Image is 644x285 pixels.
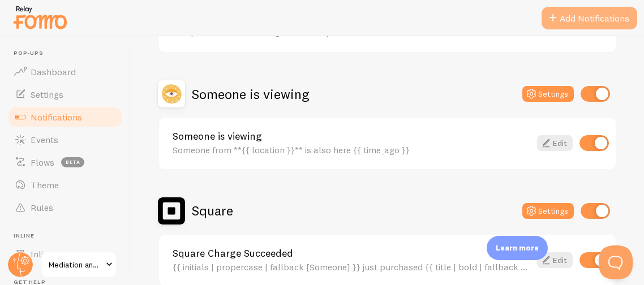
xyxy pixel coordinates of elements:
a: Edit [537,252,573,268]
a: Mediation and Arbitration Offices of [PERSON_NAME], LLC [41,251,117,278]
a: Dashboard [7,61,123,83]
h2: Square [192,202,233,219]
span: Pop-ups [14,50,123,57]
span: Theme [31,179,59,191]
a: Square Charge Succeeded [173,248,530,258]
span: Inline [31,248,53,260]
img: fomo-relay-logo-orange.svg [12,3,68,32]
span: Settings [31,89,63,100]
span: Flows [31,157,54,168]
button: Settings [522,203,574,219]
a: Notifications [7,106,123,128]
button: Settings [522,86,574,102]
a: Inline [7,243,123,265]
a: Theme [7,174,123,196]
a: Flows beta [7,151,123,174]
div: {{ initials | propercase | fallback [Someone] }} just purchased {{ title | bold | fallback [an or... [173,262,530,272]
iframe: Help Scout Beacon - Open [599,245,633,279]
a: Rules [7,196,123,219]
h2: Someone is viewing [192,85,309,103]
div: Someone from **{{ location }}** is also here {{ time_ago }} [173,145,530,155]
a: Someone is viewing [173,131,530,141]
p: Learn more [496,243,539,253]
span: Inline [14,232,123,240]
div: Learn more [487,236,548,260]
img: Square [158,197,185,224]
img: Someone is viewing [158,80,185,107]
a: Events [7,128,123,151]
span: beta [61,157,84,167]
a: Settings [7,83,123,106]
span: Mediation and Arbitration Offices of [PERSON_NAME], LLC [49,258,102,271]
span: Rules [31,202,53,213]
a: Edit [537,135,573,151]
span: Events [31,134,58,145]
span: Notifications [31,111,82,123]
span: Dashboard [31,66,76,77]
